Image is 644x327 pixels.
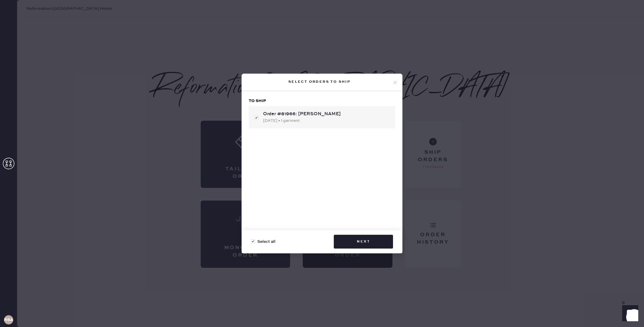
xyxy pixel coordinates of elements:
[263,118,391,124] div: [DATE] • 1 garment
[263,111,391,118] div: Order #81966: [PERSON_NAME]
[249,98,395,104] h3: To ship
[246,78,392,85] div: Select orders to ship
[4,318,13,322] h3: RSA
[334,235,393,249] button: Next
[617,301,641,326] iframe: Front Chat
[257,238,275,245] span: Select all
